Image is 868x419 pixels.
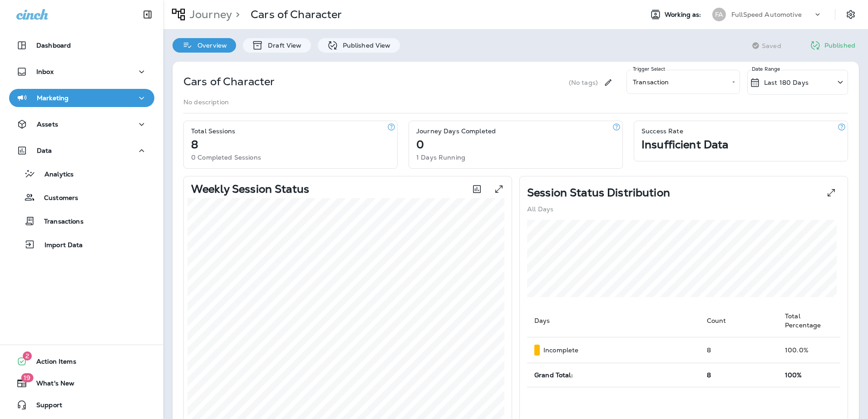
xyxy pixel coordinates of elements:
[193,42,227,49] p: Overview
[36,68,54,75] p: Inbox
[824,42,855,49] p: Published
[9,36,154,54] button: Dashboard
[183,74,275,89] p: Cars of Character
[9,89,154,107] button: Marketing
[600,70,616,95] div: Edit
[665,11,703,19] span: Working as:
[569,79,598,86] p: (No tags)
[9,188,154,207] button: Customers
[707,371,711,379] span: 8
[37,94,69,102] p: Marketing
[785,371,802,379] span: 100%
[191,127,235,135] p: Total Sessions
[183,98,229,106] p: No description
[9,374,154,392] button: 19What's New
[35,171,74,179] p: Analytics
[191,154,261,161] p: 0 Completed Sessions
[700,304,778,337] th: Count
[9,352,154,370] button: 2Action Items
[9,211,154,230] button: Transactions
[468,180,486,198] button: Toggle between session count and session percentage
[416,141,424,148] p: 0
[527,304,700,337] th: Days
[534,371,573,379] span: Grand Total:
[843,6,859,23] button: Settings
[641,141,728,148] p: Insufficient Data
[9,115,154,133] button: Assets
[186,8,232,21] p: Journey
[191,141,198,148] p: 8
[9,164,154,183] button: Analytics
[762,42,781,49] span: Saved
[641,127,683,135] p: Success Rate
[263,42,301,49] p: Draft View
[9,141,154,160] button: Data
[543,346,578,354] p: Incomplete
[752,65,781,73] p: Date Range
[9,235,154,254] button: Import Data
[822,184,840,202] button: View Pie expanded to full screen
[731,11,802,18] p: FullSpeed Automotive
[626,70,740,94] div: Transaction
[338,42,391,49] p: Published View
[9,63,154,81] button: Inbox
[527,189,670,196] p: Session Status Distribution
[9,396,154,414] button: Support
[251,8,342,21] p: Cars of Character
[21,373,33,382] span: 19
[27,401,62,412] span: Support
[37,121,58,128] p: Assets
[27,380,74,390] span: What's New
[35,218,84,226] p: Transactions
[490,180,508,198] button: View graph expanded to full screen
[712,8,726,21] div: FA
[35,241,83,250] p: Import Data
[416,154,465,161] p: 1 Days Running
[135,5,160,24] button: Collapse Sidebar
[232,8,240,21] p: >
[700,337,778,363] td: 8
[27,358,76,369] span: Action Items
[764,79,809,86] p: Last 180 Days
[36,42,71,49] p: Dashboard
[191,185,309,193] p: Weekly Session Status
[778,337,840,363] td: 100.0 %
[23,351,32,361] span: 2
[37,147,52,154] p: Data
[527,205,553,213] p: All Days
[35,194,78,203] p: Customers
[633,66,666,73] label: Trigger Select
[416,127,496,135] p: Journey Days Completed
[778,304,840,337] th: Total Percentage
